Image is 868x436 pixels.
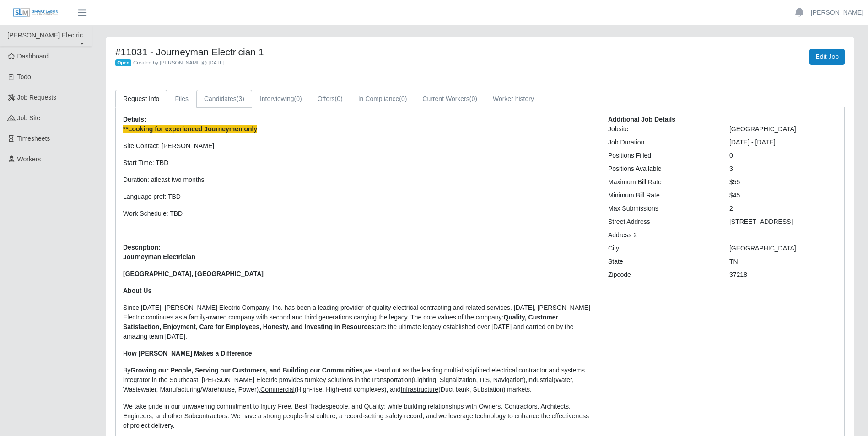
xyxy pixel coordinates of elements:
[722,257,844,266] div: TN
[722,217,844,227] div: [STREET_ADDRESS]
[13,8,59,18] img: SLM Logo
[722,270,844,280] div: 37218
[601,138,722,147] div: Job Duration
[123,287,151,294] strong: About Us
[415,90,485,108] a: Current Workers
[809,49,845,65] a: Edit Job
[123,192,594,202] p: Language pref: TBD
[294,95,302,102] span: (0)
[722,204,844,213] div: 2
[123,253,195,261] strong: Journeyman Electrician
[401,386,438,393] u: Infrastructure
[601,217,722,227] div: Street Address
[722,151,844,160] div: 0
[123,116,146,123] b: Details:
[601,204,722,213] div: Max Submissions
[310,90,350,108] a: Offers
[123,350,252,357] strong: How [PERSON_NAME] Makes a Difference
[17,53,49,60] span: Dashboard
[608,116,675,123] b: Additional Job Details
[722,164,844,174] div: 3
[123,314,558,330] strong: Quality, Customer Satisfaction, Enjoyment, Care for Employees, Honesty, and Investing in Resources;
[722,191,844,200] div: $45
[133,60,225,65] span: Created by [PERSON_NAME] @ [DATE]
[17,135,50,142] span: Timesheets
[123,270,264,277] strong: [GEOGRAPHIC_DATA], [GEOGRAPHIC_DATA]
[485,90,542,108] a: Worker history
[335,95,343,102] span: (0)
[811,8,863,17] a: [PERSON_NAME]
[722,244,844,253] div: [GEOGRAPHIC_DATA]
[123,209,594,218] p: Work Schedule: TBD
[115,90,167,108] a: Request Info
[17,73,31,80] span: Todo
[601,151,722,160] div: Positions Filled
[17,114,41,122] span: job site
[399,95,407,102] span: (0)
[252,90,310,108] a: Interviewing
[17,155,41,163] span: Workers
[722,124,844,134] div: [GEOGRAPHIC_DATA]
[237,95,244,102] span: (3)
[601,270,722,280] div: Zipcode
[123,175,594,185] p: Duration: atleast two months
[123,125,257,133] strong: **Looking for experienced Journeymen only
[601,191,722,200] div: Minimum Bill Rate
[123,141,594,151] p: Site Contact: [PERSON_NAME]
[527,376,553,383] u: Industrial
[167,90,196,108] a: Files
[722,138,844,147] div: [DATE] - [DATE]
[601,257,722,266] div: State
[722,177,844,187] div: $55
[601,177,722,187] div: Maximum Bill Rate
[17,94,57,101] span: Job Requests
[260,386,295,393] u: Commercial
[123,366,594,394] p: By we stand out as the leading multi-disciplined electrical contractor and systems integrator in ...
[115,59,131,67] span: Open
[130,367,364,374] strong: Growing our People, Serving our Customers, and Building our Communities,
[196,90,252,108] a: Candidates
[115,46,535,58] h4: #11031 - Journeyman Electrician 1
[123,402,594,431] p: We take pride in our unwavering commitment to Injury Free, Best Tradespeople, and Quality; while ...
[123,244,161,251] b: Description:
[371,376,412,383] u: Transportation
[123,158,594,168] p: Start Time: TBD
[123,303,594,341] p: Since [DATE], [PERSON_NAME] Electric Company, Inc. has been a leading provider of quality electri...
[601,230,722,240] div: Address 2
[601,244,722,253] div: City
[469,95,477,102] span: (0)
[350,90,415,108] a: In Compliance
[601,164,722,174] div: Positions Available
[601,124,722,134] div: Jobsite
